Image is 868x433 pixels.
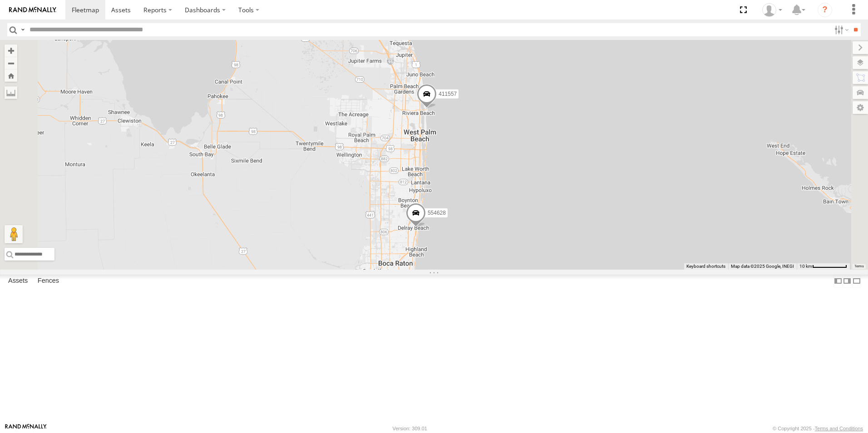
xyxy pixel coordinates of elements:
label: Fences [33,275,64,287]
a: Visit our Website [5,424,47,433]
label: Hide Summary Table [852,275,861,288]
a: Terms (opens in new tab) [854,265,864,268]
button: Drag Pegman onto the map to open Street View [5,225,23,243]
span: 411557 [439,91,457,97]
img: rand-logo.svg [9,7,56,13]
div: Chino Castillo [759,3,785,17]
button: Zoom in [5,44,17,57]
i: ? [818,3,832,17]
span: 10 km [799,264,812,269]
label: Search Query [19,23,26,36]
a: Terms and Conditions [815,426,863,431]
div: Version: 309.01 [393,426,427,431]
label: Dock Summary Table to the Right [843,275,852,288]
label: Measure [5,86,17,99]
label: Map Settings [853,101,868,114]
button: Keyboard shortcuts [686,263,725,270]
div: © Copyright 2025 - [773,426,863,431]
label: Search Filter Options [831,23,850,36]
button: Zoom Home [5,69,17,82]
label: Assets [4,275,32,287]
button: Zoom out [5,57,17,69]
span: 554628 [428,210,446,216]
span: Map data ©2025 Google, INEGI [731,264,794,269]
button: Map Scale: 10 km per 73 pixels [797,263,850,270]
label: Dock Summary Table to the Left [833,275,843,288]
